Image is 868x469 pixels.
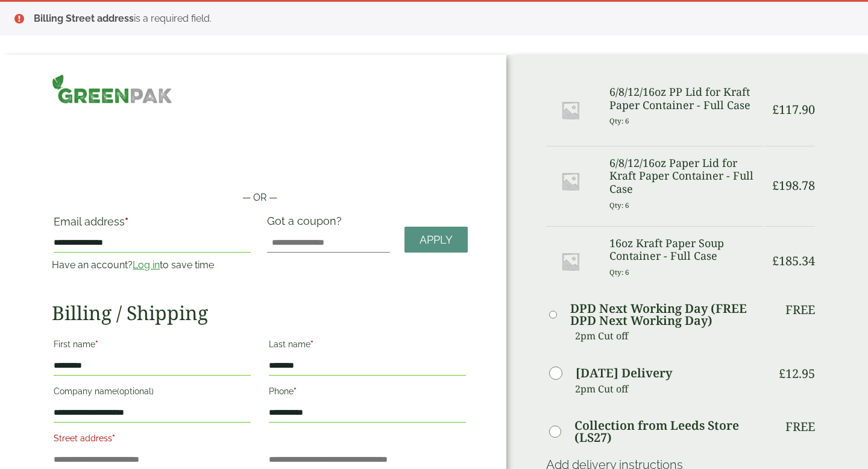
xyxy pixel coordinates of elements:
[310,339,313,349] abbr: required
[546,237,595,286] img: Placeholder
[609,201,629,210] small: Qty: 6
[54,383,251,403] label: Company name
[575,327,763,345] p: 2pm Cut off
[112,433,115,443] abbr: required
[52,190,468,205] p: — OR —
[772,253,779,269] span: £
[52,152,468,176] iframe: Secure payment button frame
[95,339,98,349] abbr: required
[570,303,763,327] label: DPD Next Working Day (FREE DPD Next Working Day)
[609,116,629,125] small: Qty: 6
[576,367,672,379] label: [DATE] Delivery
[772,101,815,118] bdi: 117.90
[404,227,468,253] a: Apply
[779,365,785,382] span: £
[52,301,468,324] h2: Billing / Shipping
[52,258,253,272] p: Have an account? to save time
[546,86,595,134] img: Placeholder
[34,11,849,26] li: is a required field.
[772,177,815,194] bdi: 198.78
[772,253,815,269] bdi: 185.34
[609,86,763,112] h3: 6/8/12/16oz PP Lid for Kraft Paper Container - Full Case
[294,386,297,396] abbr: required
[54,216,251,233] label: Email address
[117,386,154,396] span: (optional)
[609,237,763,263] h3: 16oz Kraft Paper Soup Container - Full Case
[54,336,251,356] label: First name
[34,13,134,24] strong: Billing Street address
[772,101,779,118] span: £
[269,336,466,356] label: Last name
[609,157,763,196] h3: 6/8/12/16oz Paper Lid for Kraft Paper Container - Full Case
[125,215,128,228] abbr: required
[267,215,347,233] label: Got a coupon?
[269,383,466,403] label: Phone
[420,233,453,247] span: Apply
[779,365,815,382] bdi: 12.95
[785,303,815,317] p: Free
[609,268,629,277] small: Qty: 6
[54,430,251,450] label: Street address
[785,420,815,434] p: Free
[52,74,172,104] img: GreenPak Supplies
[546,157,595,206] img: Placeholder
[575,380,763,398] p: 2pm Cut off
[574,420,763,444] label: Collection from Leeds Store (LS27)
[772,177,779,194] span: £
[133,259,160,271] a: Log in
